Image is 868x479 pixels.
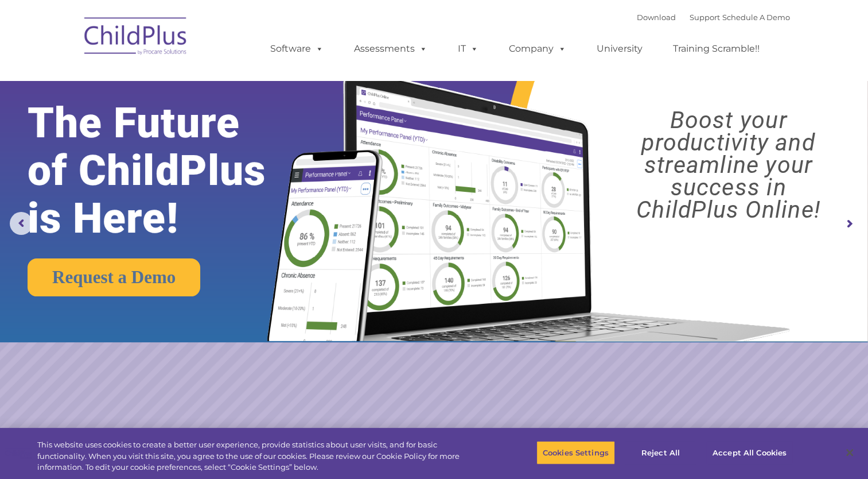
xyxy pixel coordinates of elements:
button: Close [837,440,862,465]
a: Assessments [342,37,439,60]
button: Accept All Cookies [706,441,793,465]
font: | [637,13,790,22]
img: ChildPlus by Procare Solutions [79,9,193,67]
a: Support [690,13,720,22]
a: IT [446,37,490,60]
button: Reject All [625,441,696,465]
span: Last name [159,76,194,84]
a: Request a Demo [28,258,200,296]
a: Training Scramble!! [661,37,771,60]
button: Cookies Settings [536,441,615,465]
a: Download [637,13,676,22]
a: Software [259,37,335,60]
a: Schedule A Demo [722,13,790,22]
a: University [585,37,654,60]
rs-layer: The Future of ChildPlus is Here! [28,99,305,242]
rs-layer: Boost your productivity and streamline your success in ChildPlus Online! [600,109,857,221]
div: This website uses cookies to create a better user experience, provide statistics about user visit... [37,439,477,473]
a: Company [497,37,578,60]
span: Phone number [159,123,208,132]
